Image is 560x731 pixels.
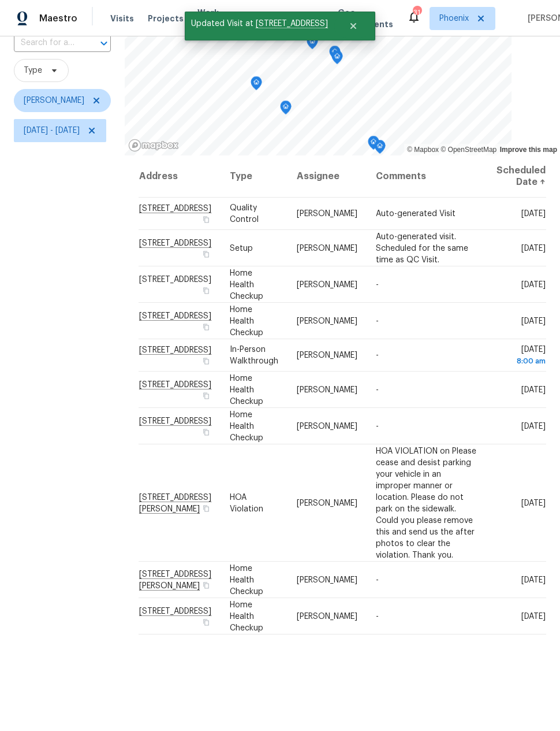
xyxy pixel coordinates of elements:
button: Copy Address [201,503,211,513]
span: - [376,422,379,430]
span: [STREET_ADDRESS] [139,275,211,283]
span: [DATE] [521,612,546,620]
div: Map marker [368,136,379,154]
span: [PERSON_NAME] [297,385,357,394]
span: Home Health Checkup [230,305,263,336]
span: Projects [148,13,184,24]
a: Improve this map [500,146,557,154]
span: Quality Control [230,204,259,224]
span: - [376,351,379,359]
button: Copy Address [201,285,211,295]
a: Mapbox [407,146,439,154]
span: [DATE] [521,317,546,325]
button: Open [96,35,112,51]
span: Updated Visit at [185,12,334,36]
div: Map marker [329,46,341,64]
span: Visits [110,13,134,24]
span: Auto-generated Visit [376,210,456,218]
span: HOA Violation [230,493,263,513]
span: Home Health Checkup [230,374,263,405]
input: Search for an address... [14,34,79,52]
span: [PERSON_NAME] [297,280,357,288]
button: Copy Address [201,321,211,332]
span: [PERSON_NAME] [297,612,357,620]
span: [DATE] [521,244,546,252]
button: Copy Address [201,356,211,366]
button: Copy Address [201,214,211,225]
th: Comments [367,155,487,198]
button: Copy Address [201,248,211,259]
button: Close [334,14,372,38]
div: Map marker [280,101,292,118]
span: Home Health Checkup [230,564,263,595]
span: [PERSON_NAME] [24,95,84,106]
a: OpenStreetMap [440,146,496,154]
span: - [376,385,379,394]
div: Map marker [251,76,262,94]
span: [DATE] [496,346,546,367]
span: - [376,280,379,288]
button: Copy Address [201,390,211,400]
span: [DATE] [521,499,546,507]
span: [PERSON_NAME] [297,499,357,507]
span: [PERSON_NAME] [297,244,357,252]
span: [DATE] - [DATE] [24,125,80,136]
span: Setup [230,244,253,252]
span: Home Health Checkup [230,410,263,441]
div: 31 [413,7,421,18]
span: In-Person Walkthrough [230,346,278,365]
div: Map marker [331,50,343,68]
span: Work Orders [197,7,227,30]
span: [DATE] [521,576,546,584]
th: Scheduled Date ↑ [487,155,546,198]
div: Map marker [374,140,386,158]
span: [PERSON_NAME] [297,422,357,430]
span: Phoenix [439,13,469,24]
button: Copy Address [201,580,211,590]
div: 8:00 am [496,355,546,367]
span: [DATE] [521,210,546,218]
span: [PERSON_NAME] [297,351,357,359]
span: Geo Assignments [338,7,393,30]
span: Home Health Checkup [230,600,263,632]
span: Maestro [39,13,77,24]
span: - [376,612,379,620]
a: Mapbox homepage [128,139,179,152]
span: [DATE] [521,280,546,288]
span: [PERSON_NAME] [297,576,357,584]
span: - [376,317,379,325]
th: Assignee [288,155,367,198]
span: [DATE] [521,422,546,430]
span: Home Health Checkup [230,269,263,300]
th: Type [221,155,288,198]
span: - [376,576,379,584]
button: Copy Address [201,426,211,437]
th: Address [139,155,221,198]
span: Auto-generated visit. Scheduled for the same time as QC Visit. [376,232,468,264]
div: Map marker [307,35,318,53]
span: [PERSON_NAME] [297,317,357,325]
span: Type [24,65,42,76]
span: [PERSON_NAME] [297,210,357,218]
span: HOA VIOLATION on Please cease and desist parking your vehicle in an improper manner or location. ... [376,447,476,559]
button: Copy Address [201,617,211,627]
span: [DATE] [521,385,546,394]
